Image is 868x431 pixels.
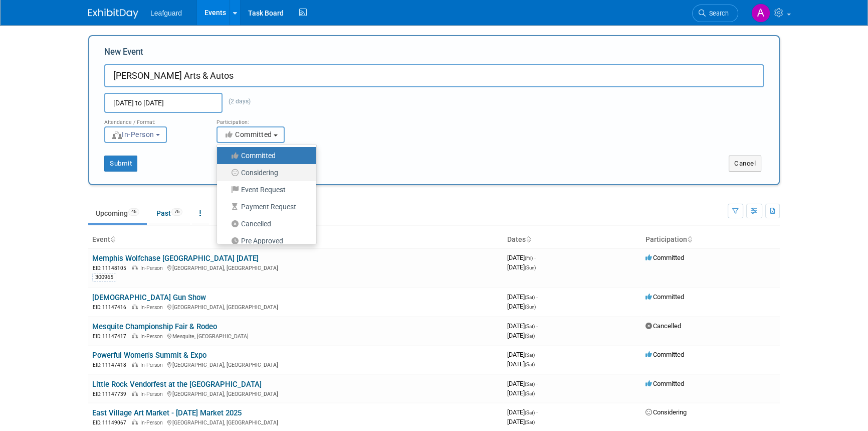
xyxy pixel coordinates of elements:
[88,231,503,248] th: Event
[93,265,130,271] span: EID: 11148105
[507,408,538,416] span: [DATE]
[645,351,684,358] span: Committed
[140,333,166,340] span: In-Person
[729,156,761,172] button: Cancel
[93,305,130,310] span: EID: 11147416
[641,231,780,248] th: Participation
[507,418,535,425] span: [DATE]
[216,113,314,126] div: Participation:
[534,254,536,261] span: -
[525,295,535,300] span: (Sat)
[223,98,251,105] span: (2 days)
[507,360,535,368] span: [DATE]
[92,389,499,398] div: [GEOGRAPHIC_DATA], [GEOGRAPHIC_DATA]
[88,204,147,223] a: Upcoming46
[536,351,538,358] span: -
[93,362,130,368] span: EID: 11147418
[503,231,641,248] th: Dates
[507,351,538,358] span: [DATE]
[140,362,166,368] span: In-Person
[525,410,535,415] span: (Sat)
[132,419,138,424] img: In-Person Event
[88,9,138,19] img: ExhibitDay
[525,255,533,261] span: (Fri)
[507,303,536,310] span: [DATE]
[140,419,166,426] span: In-Person
[104,113,201,126] div: Attendance / Format:
[140,304,166,311] span: In-Person
[93,391,130,397] span: EID: 11147739
[92,322,217,331] a: Mesquite Championship Fair & Rodeo
[150,9,182,17] span: Leafguard
[104,126,167,143] button: In-Person
[132,333,138,338] img: In-Person Event
[111,130,154,138] span: In-Person
[132,304,138,309] img: In-Person Event
[222,217,306,230] label: Cancelled
[222,183,306,196] label: Event Request
[104,156,137,172] button: Submit
[507,322,538,330] span: [DATE]
[92,418,499,426] div: [GEOGRAPHIC_DATA], [GEOGRAPHIC_DATA]
[692,5,738,22] a: Search
[507,263,536,271] span: [DATE]
[536,408,538,416] span: -
[222,200,306,213] label: Payment Request
[128,208,139,216] span: 46
[149,204,190,223] a: Past76
[536,380,538,387] span: -
[224,130,272,138] span: Committed
[92,303,499,311] div: [GEOGRAPHIC_DATA], [GEOGRAPHIC_DATA]
[104,93,223,113] input: Start Date - End Date
[525,419,535,425] span: (Sat)
[507,293,538,301] span: [DATE]
[110,235,115,243] a: Sort by Event Name
[525,304,536,310] span: (Sun)
[216,126,285,143] button: Committed
[92,293,206,302] a: [DEMOGRAPHIC_DATA] Gun Show
[706,10,729,17] span: Search
[525,265,536,270] span: (Sun)
[507,254,536,261] span: [DATE]
[526,235,531,243] a: Sort by Start Date
[140,265,166,271] span: In-Person
[645,293,684,301] span: Committed
[525,362,535,367] span: (Sat)
[104,64,764,87] input: Name of Trade Show / Conference
[93,334,130,339] span: EID: 11147417
[132,362,138,367] img: In-Person Event
[645,408,687,416] span: Considering
[687,235,692,243] a: Sort by Participation Type
[132,265,138,270] img: In-Person Event
[507,332,535,339] span: [DATE]
[525,333,535,339] span: (Sat)
[525,381,535,387] span: (Sat)
[507,380,538,387] span: [DATE]
[525,391,535,396] span: (Sat)
[92,332,499,340] div: Mesquite, [GEOGRAPHIC_DATA]
[645,380,684,387] span: Committed
[92,380,262,389] a: Little Rock Vendorfest at the [GEOGRAPHIC_DATA]
[525,324,535,329] span: (Sat)
[222,166,306,179] label: Considering
[92,273,116,282] div: 300965
[104,46,143,62] label: New Event
[93,420,130,425] span: EID: 11149067
[92,408,242,417] a: East Village Art Market - [DATE] Market 2025
[525,352,535,358] span: (Sat)
[132,391,138,396] img: In-Person Event
[645,254,684,261] span: Committed
[92,263,499,272] div: [GEOGRAPHIC_DATA], [GEOGRAPHIC_DATA]
[222,234,306,247] label: Pre Approved
[92,254,259,263] a: Memphis Wolfchase [GEOGRAPHIC_DATA] [DATE]
[751,4,770,23] img: Arlene Duncan
[536,293,538,301] span: -
[507,389,535,397] span: [DATE]
[645,322,681,330] span: Cancelled
[92,351,206,360] a: Powerful Women's Summit & Expo
[222,149,306,162] label: Committed
[171,208,182,216] span: 76
[140,391,166,397] span: In-Person
[92,360,499,369] div: [GEOGRAPHIC_DATA], [GEOGRAPHIC_DATA]
[536,322,538,330] span: -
